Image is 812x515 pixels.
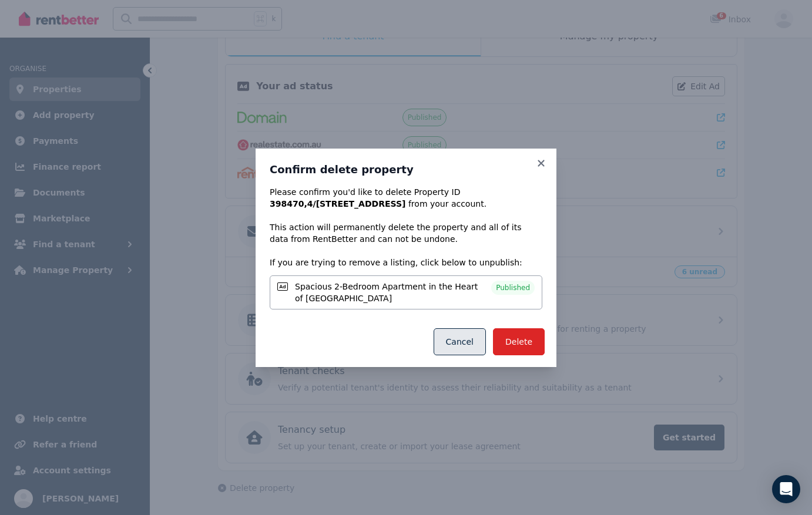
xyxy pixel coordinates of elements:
[270,275,542,309] a: Spacious 2-Bedroom Apartment in the Heart of [GEOGRAPHIC_DATA]Published
[295,281,484,304] span: Spacious 2-Bedroom Apartment in the Heart of [GEOGRAPHIC_DATA]
[493,328,545,355] button: Delete
[270,163,542,177] h3: Confirm delete property
[270,186,542,245] p: Please confirm you'd like to delete Property ID from your account. This action will permanently d...
[270,257,542,268] p: If you are trying to remove a listing, click below to unpublish:
[434,328,486,355] button: Cancel
[496,283,530,292] span: Published
[772,475,800,503] div: Open Intercom Messenger
[270,199,405,208] b: 398470 , 4/[STREET_ADDRESS]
